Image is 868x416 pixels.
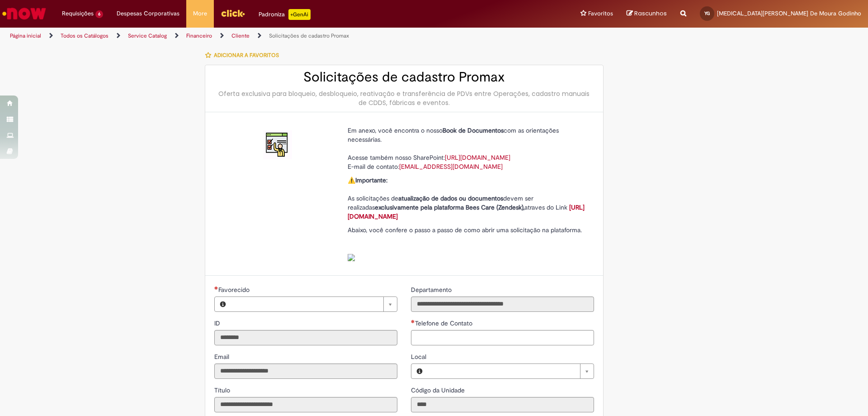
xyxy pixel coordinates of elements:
[193,9,207,18] span: More
[445,153,510,162] a: [URL][DOMAIN_NAME]
[411,296,594,312] input: Departamento
[214,363,397,379] input: Email
[411,353,428,361] span: Local
[214,330,397,345] input: ID
[411,330,594,345] input: Telefone de Contato
[214,386,232,395] label: Somente leitura - Título
[214,353,231,361] span: Somente leitura - Email
[411,386,467,395] label: Somente leitura - Código da Unidade
[634,9,667,18] span: Rascunhos
[415,319,474,327] span: Telefone de Contato
[214,319,222,328] label: Somente leitura - ID
[231,297,397,311] a: Limpar campo Favorecido
[348,254,355,261] img: sys_attachment.do
[221,6,245,20] img: click_logo_yellow_360x200.png
[214,70,594,85] h2: Solicitações de cadastro Promax
[7,28,572,44] ul: Trilhas de página
[355,176,387,184] strong: Importante:
[348,225,587,262] p: Abaixo, você confere o passo a passo de como abrir uma solicitação na plataforma.
[411,397,594,412] input: Código da Unidade
[218,286,251,294] span: Necessários - Favorecido
[1,5,47,23] img: ServiceNow
[231,32,250,39] a: Cliente
[214,352,231,361] label: Somente leitura - Email
[214,52,279,59] span: Adicionar a Favoritos
[61,32,108,39] a: Todos os Catálogos
[443,126,504,134] strong: Book de Documentos
[348,203,585,220] a: [URL][DOMAIN_NAME]
[269,32,349,39] a: Solicitações de cadastro Promax
[288,9,311,20] p: +GenAi
[263,130,292,159] img: Solicitações de cadastro Promax
[588,9,613,18] span: Favoritos
[375,203,524,211] strong: exclusivamente pela plataforma Bees Care (Zendesk),
[214,386,232,394] span: Somente leitura - Título
[411,285,453,294] label: Somente leitura - Departamento
[348,126,587,171] p: Em anexo, você encontra o nosso com as orientações necessárias. Acesse também nosso SharePoint: E...
[214,89,594,107] div: Oferta exclusiva para bloqueio, desbloqueio, reativação e transferência de PDVs entre Operações, ...
[411,320,415,323] span: Necessários
[704,10,710,16] span: YG
[717,10,861,17] span: [MEDICAL_DATA][PERSON_NAME] De Moura Godinho
[428,364,594,378] a: Limpar campo Local
[259,9,311,20] div: Padroniza
[186,32,212,39] a: Financeiro
[128,32,167,39] a: Service Catalog
[398,194,503,202] strong: atualização de dados ou documentos
[10,32,41,39] a: Página inicial
[215,297,231,311] button: Favorecido, Visualizar este registro
[205,46,284,65] button: Adicionar a Favoritos
[62,9,94,18] span: Requisições
[214,286,218,290] span: Necessários
[95,10,103,18] span: 6
[411,386,467,394] span: Somente leitura - Código da Unidade
[411,286,453,294] span: Somente leitura - Departamento
[411,364,428,378] button: Local, Visualizar este registro
[399,163,503,171] a: [EMAIL_ADDRESS][DOMAIN_NAME]
[214,397,397,412] input: Título
[117,9,179,18] span: Despesas Corporativas
[348,176,587,221] p: ⚠️ As solicitações de devem ser realizadas atraves do Link
[627,10,667,18] a: Rascunhos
